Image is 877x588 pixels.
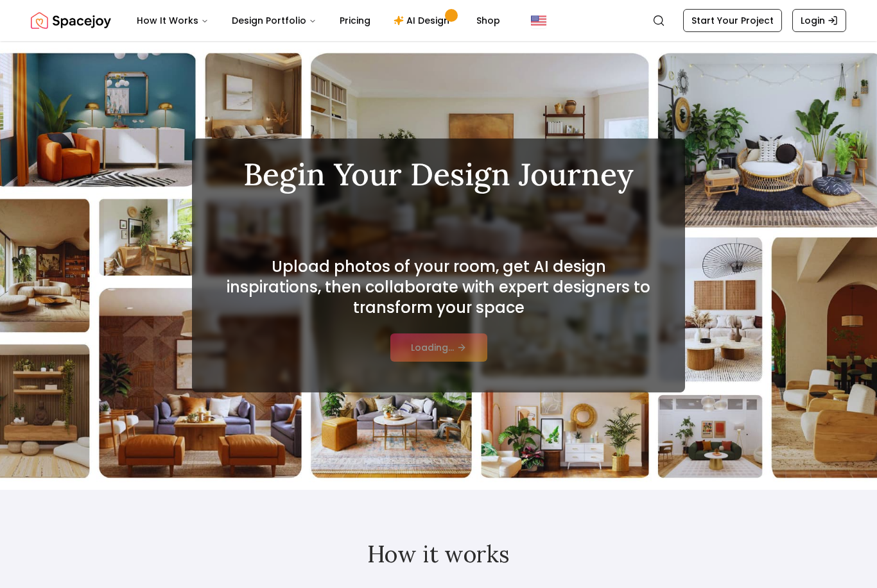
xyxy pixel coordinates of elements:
[48,541,829,567] h2: How it works
[792,9,846,32] a: Login
[126,8,510,33] nav: Main
[531,13,546,28] img: United States
[329,8,381,33] a: Pricing
[221,8,327,33] button: Design Portfolio
[223,256,654,318] h2: Upload photos of your room, get AI design inspirations, then collaborate with expert designers to...
[126,8,219,33] button: How It Works
[31,8,111,33] img: Spacejoy Logo
[466,8,510,33] a: Shop
[31,8,111,33] a: Spacejoy
[383,8,464,33] a: AI Design
[683,9,782,32] a: Start Your Project
[223,159,654,190] h1: Begin Your Design Journey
